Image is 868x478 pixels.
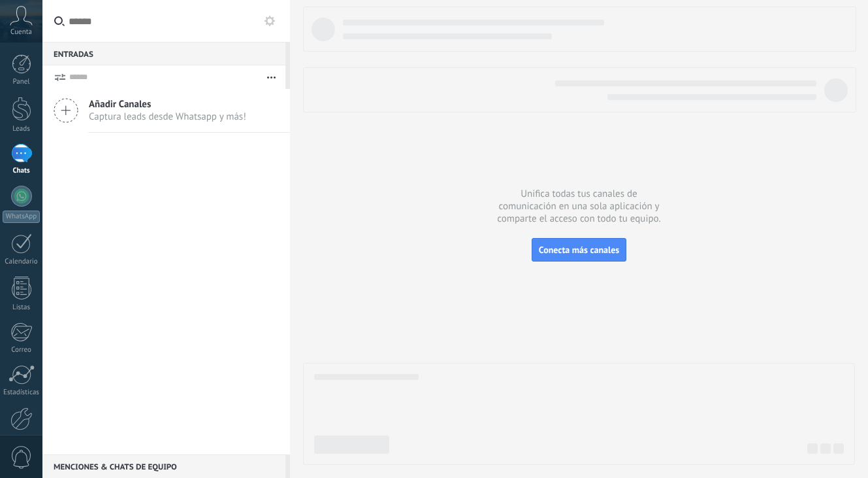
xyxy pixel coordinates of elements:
span: Cuenta [10,28,32,37]
div: Calendario [3,258,40,266]
div: Panel [3,78,40,86]
span: Conecta más canales [539,244,619,256]
span: Añadir Canales [89,98,246,111]
div: Entradas [42,42,285,65]
div: Menciones & Chats de equipo [42,454,285,478]
div: Estadísticas [3,388,40,397]
span: Captura leads desde Whatsapp y más! [89,111,246,123]
button: Conecta más canales [532,238,626,262]
div: Ajustes [3,434,40,443]
div: Chats [3,167,40,175]
div: Listas [3,303,40,312]
div: Correo [3,346,40,354]
div: Leads [3,125,40,133]
div: WhatsApp [3,211,40,223]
